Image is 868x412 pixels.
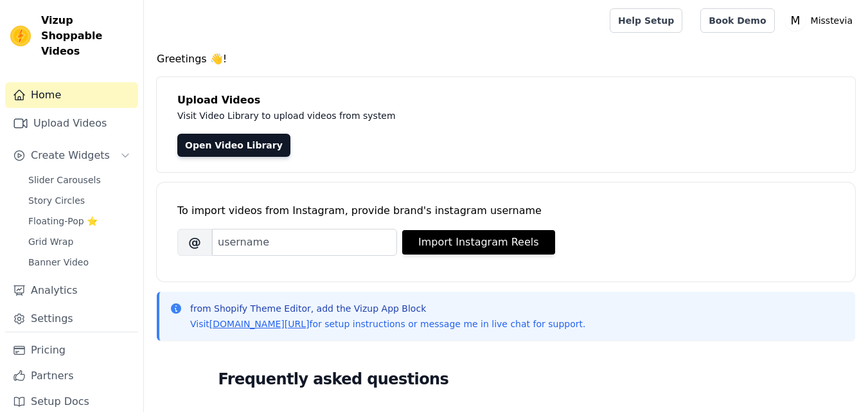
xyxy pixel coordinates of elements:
[28,256,89,269] span: Banner Video
[177,93,835,108] h4: Upload Videos
[5,337,138,363] a: Pricing
[28,235,73,248] span: Grid Wrap
[5,363,138,389] a: Partners
[28,174,101,186] span: Slider Carousels
[21,192,138,210] a: Story Circles
[31,148,110,163] span: Create Widgets
[177,203,835,219] div: To import videos from Instagram, provide brand's instagram username
[10,26,31,46] img: Vizup
[177,108,753,123] p: Visit Video Library to upload videos from system
[785,9,858,32] button: M Misstevia
[28,194,85,207] span: Story Circles
[41,13,133,59] span: Vizup Shoppable Videos
[402,230,555,255] button: Import Instagram Reels
[5,278,138,303] a: Analytics
[5,111,138,136] a: Upload Videos
[790,14,800,27] text: M
[21,233,138,251] a: Grid Wrap
[21,171,138,189] a: Slider Carousels
[28,215,98,228] span: Floating-Pop ⭐
[21,253,138,271] a: Banner Video
[190,318,585,330] p: Visit for setup instructions or message me in live chat for support.
[806,9,858,32] p: Misstevia
[190,302,585,315] p: from Shopify Theme Editor, add the Vizup App Block
[700,8,774,33] a: Book Demo
[5,143,138,168] button: Create Widgets
[177,134,290,157] a: Open Video Library
[209,319,310,329] a: [DOMAIN_NAME][URL]
[610,8,682,33] a: Help Setup
[212,229,397,256] input: username
[218,366,794,392] h2: Frequently asked questions
[5,82,138,108] a: Home
[177,229,212,256] span: @
[21,212,138,230] a: Floating-Pop ⭐
[5,306,138,332] a: Settings
[157,51,855,67] h4: Greetings 👋!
